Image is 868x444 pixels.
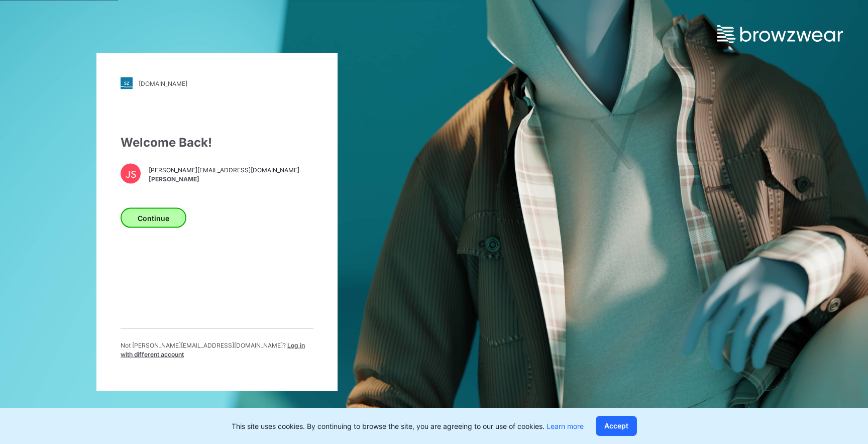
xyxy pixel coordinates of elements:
p: This site uses cookies. By continuing to browse the site, you are agreeing to our use of cookies. [232,421,584,431]
span: [PERSON_NAME] [149,174,299,183]
a: [DOMAIN_NAME] [121,77,313,89]
button: Continue [121,208,186,228]
div: [DOMAIN_NAME] [139,79,187,87]
img: browzwear-logo.e42bd6dac1945053ebaf764b6aa21510.svg [717,25,843,43]
img: stylezone-logo.562084cfcfab977791bfbf7441f1a819.svg [121,77,133,89]
span: [PERSON_NAME][EMAIL_ADDRESS][DOMAIN_NAME] [149,165,299,174]
p: Not [PERSON_NAME][EMAIL_ADDRESS][DOMAIN_NAME] ? [121,341,313,359]
button: Accept [596,416,637,436]
div: Welcome Back! [121,134,313,152]
div: JS [121,164,141,184]
a: Learn more [547,422,584,430]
